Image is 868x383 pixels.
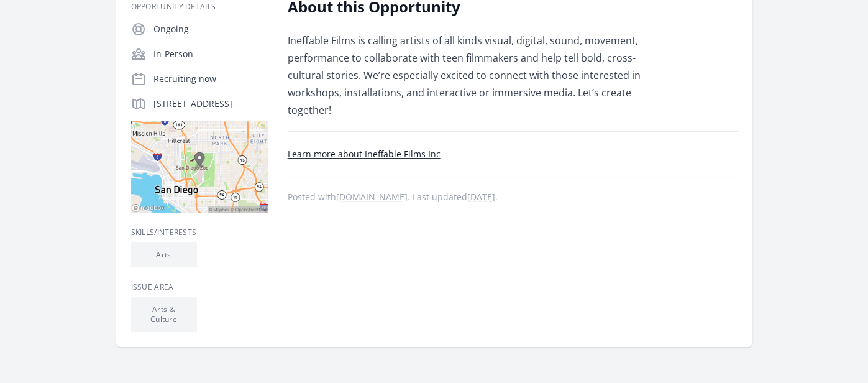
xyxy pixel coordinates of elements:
abbr: Sat, Jun 7, 2025 1:39 PM [467,191,495,203]
h3: Skills/Interests [131,228,268,238]
li: Arts & Culture [131,297,197,332]
p: Recruiting now [153,73,268,85]
p: [STREET_ADDRESS] [153,98,268,110]
h3: Issue area [131,282,268,292]
p: Posted with . Last updated . [288,192,738,202]
p: Ineffable Films is calling artists of all kinds visual, digital, sound, movement, performance to ... [288,32,651,119]
li: Arts [131,242,197,267]
a: [DOMAIN_NAME] [336,191,408,203]
p: In-Person [153,48,268,60]
p: Ongoing [153,23,268,35]
h3: Opportunity Details [131,2,268,12]
img: Map [131,121,268,213]
a: Learn more about Ineffable Films Inc [288,148,441,160]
